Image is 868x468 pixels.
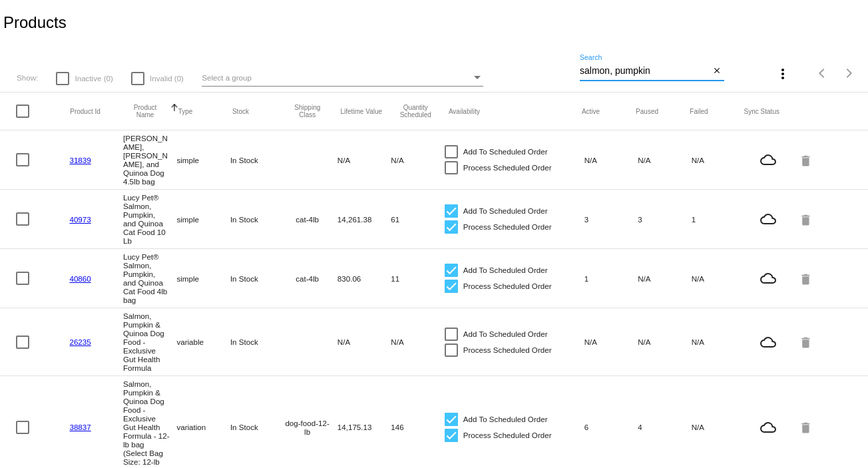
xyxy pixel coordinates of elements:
mat-icon: cloud_queue [745,334,791,350]
mat-cell: 3 [584,212,638,227]
mat-header-cell: Availability [449,108,582,115]
button: Change sorting for ValidationErrorCode [744,107,779,115]
span: Inactive (0) [75,71,112,87]
mat-cell: 146 [391,419,444,435]
a: 40973 [69,215,91,224]
a: 38837 [69,423,91,431]
mat-cell: 3 [638,212,691,227]
mat-icon: cloud_queue [745,419,791,435]
mat-icon: more_vert [775,66,791,82]
mat-cell: [PERSON_NAME], [PERSON_NAME], and Quinoa Dog 4.5lb bag [123,130,176,189]
mat-select: Select a group [202,70,483,87]
span: Process Scheduled Order [463,219,552,235]
mat-cell: variation [176,419,230,435]
mat-cell: Salmon, Pumpkin & Quinoa Dog Food - Exclusive Gut Health Formula [123,308,176,375]
mat-icon: delete [799,209,815,230]
mat-cell: N/A [584,152,638,168]
span: Add To Scheduled Order [463,203,548,219]
mat-icon: cloud_queue [745,270,791,286]
span: Show: [17,73,38,82]
mat-cell: Lucy Pet® Salmon, Pumpkin, and Quinoa Cat Food 10 Lb [123,190,176,248]
h2: Products [3,13,67,32]
span: Process Scheduled Order [463,427,552,443]
mat-cell: In Stock [230,212,284,227]
mat-cell: N/A [692,152,745,168]
mat-cell: In Stock [230,271,284,286]
mat-cell: 14,261.38 [337,212,391,227]
mat-cell: 11 [391,271,444,286]
span: Add To Scheduled Order [463,326,548,342]
mat-cell: N/A [337,152,391,168]
button: Change sorting for TotalQuantityScheduledPaused [636,107,658,115]
button: Change sorting for StockLevel [232,107,249,115]
mat-cell: N/A [337,334,391,350]
mat-cell: N/A [638,152,691,168]
mat-cell: 1 [692,212,745,227]
mat-cell: N/A [692,271,745,286]
button: Change sorting for ProductName [124,104,166,118]
mat-cell: N/A [391,152,444,168]
mat-icon: delete [799,332,815,352]
button: Change sorting for QuantityScheduled [395,104,437,118]
mat-cell: N/A [391,334,444,350]
mat-cell: N/A [584,334,638,350]
button: Change sorting for ProductType [178,107,193,115]
button: Previous page [809,60,836,87]
mat-icon: delete [799,268,815,289]
span: Add To Scheduled Order [463,411,548,427]
button: Change sorting for TotalQuantityFailed [690,107,708,115]
a: 26235 [69,338,91,346]
mat-icon: cloud_queue [745,152,791,168]
mat-cell: 61 [391,212,444,227]
button: Change sorting for ShippingClass [286,104,328,118]
mat-cell: 14,175.13 [337,419,391,435]
mat-cell: 830.06 [337,271,391,286]
mat-cell: N/A [692,334,745,350]
mat-cell: In Stock [230,419,284,435]
mat-cell: N/A [638,271,691,286]
mat-cell: variable [176,334,230,350]
input: Search [580,66,710,77]
mat-cell: 4 [638,419,691,435]
mat-cell: dog-food-12-lb [284,415,337,439]
span: Process Scheduled Order [463,278,552,294]
mat-icon: delete [799,150,815,170]
mat-cell: 6 [584,419,638,435]
mat-cell: Lucy Pet® Salmon, Pumpkin, and Quinoa Cat Food 4lb bag [123,249,176,308]
a: 31839 [69,156,91,164]
mat-cell: In Stock [230,152,284,168]
mat-cell: cat-4lb [284,212,337,227]
span: Select a group [202,73,252,82]
button: Change sorting for TotalQuantityScheduledActive [582,107,600,115]
mat-cell: cat-4lb [284,271,337,286]
button: Clear [710,65,724,79]
span: Process Scheduled Order [463,342,552,358]
mat-cell: In Stock [230,334,284,350]
span: Process Scheduled Order [463,160,552,176]
mat-icon: cloud_queue [745,211,791,227]
mat-cell: N/A [692,419,745,435]
span: Add To Scheduled Order [463,262,548,278]
button: Next page [836,60,863,87]
span: Invalid (0) [150,71,184,87]
mat-cell: simple [176,152,230,168]
mat-cell: simple [176,212,230,227]
mat-cell: N/A [638,334,691,350]
button: Change sorting for LifetimeValue [340,107,382,115]
a: 40860 [69,274,91,283]
mat-icon: close [712,66,722,77]
span: Add To Scheduled Order [463,144,548,160]
mat-icon: delete [799,417,815,437]
button: Change sorting for ExternalId [70,107,101,115]
mat-cell: 1 [584,271,638,286]
mat-cell: simple [176,271,230,286]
